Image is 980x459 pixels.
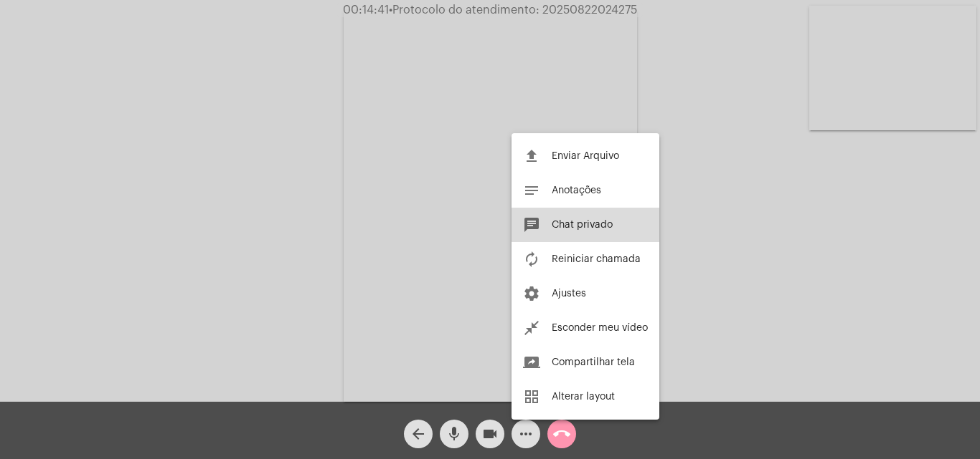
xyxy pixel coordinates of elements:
[552,323,648,333] span: Esconder meu vídeo
[523,319,540,337] mat-icon: close_fullscreen
[523,388,540,405] mat-icon: grid_view
[523,148,540,165] mat-icon: file_upload
[552,151,619,161] span: Enviar Arquivo
[552,357,635,367] span: Compartilhar tela
[523,251,540,268] mat-icon: autorenew
[552,289,586,299] span: Ajustes
[523,182,540,199] mat-icon: notes
[552,392,615,402] span: Alterar layout
[552,254,641,264] span: Reiniciar chamada
[552,185,601,195] span: Anotações
[523,354,540,371] mat-icon: screen_share
[523,216,540,233] mat-icon: chat
[523,285,540,302] mat-icon: settings
[552,220,613,230] span: Chat privado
